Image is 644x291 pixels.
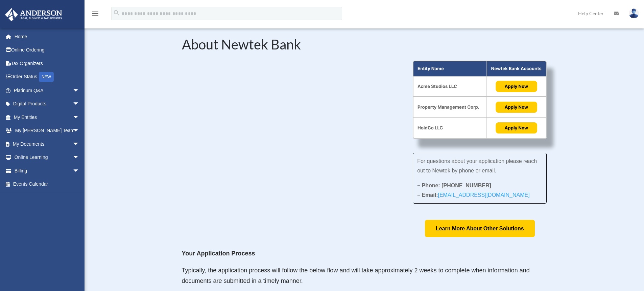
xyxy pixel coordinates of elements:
[182,267,530,285] span: Typically, the application process will follow the below flow and will take approximately 2 weeks...
[39,72,54,82] div: NEW
[73,84,86,98] span: arrow_drop_down
[5,97,90,111] a: Digital Productsarrow_drop_down
[73,97,86,111] span: arrow_drop_down
[73,151,86,165] span: arrow_drop_down
[417,192,530,198] strong: – Email:
[73,124,86,138] span: arrow_drop_down
[182,61,393,180] iframe: NewtekOne and Newtek Bank's Partnership with Anderson Advisors
[629,8,639,18] img: User Pic
[73,164,86,178] span: arrow_drop_down
[5,57,90,70] a: Tax Organizers
[91,9,99,18] i: menu
[5,137,90,151] a: My Documentsarrow_drop_down
[5,84,90,97] a: Platinum Q&Aarrow_drop_down
[91,12,99,18] a: menu
[5,110,90,124] a: My Entitiesarrow_drop_down
[73,137,86,151] span: arrow_drop_down
[413,61,547,139] img: About Partnership Graphic (3)
[182,250,255,257] strong: Your Application Process
[5,164,90,178] a: Billingarrow_drop_down
[5,124,90,138] a: My [PERSON_NAME] Teamarrow_drop_down
[5,70,90,84] a: Order StatusNEW
[3,8,64,21] img: Anderson Advisors Platinum Portal
[438,192,529,201] a: [EMAIL_ADDRESS][DOMAIN_NAME]
[73,110,86,124] span: arrow_drop_down
[5,151,90,164] a: Online Learningarrow_drop_down
[5,30,90,43] a: Home
[5,178,90,191] a: Events Calendar
[417,183,491,188] strong: – Phone: [PHONE_NUMBER]
[425,220,535,237] a: Learn More About Other Solutions
[113,9,120,17] i: search
[5,43,90,57] a: Online Ordering
[182,38,547,55] h2: About Newtek Bank
[417,158,537,173] span: For questions about your application please reach out to Newtek by phone or email.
